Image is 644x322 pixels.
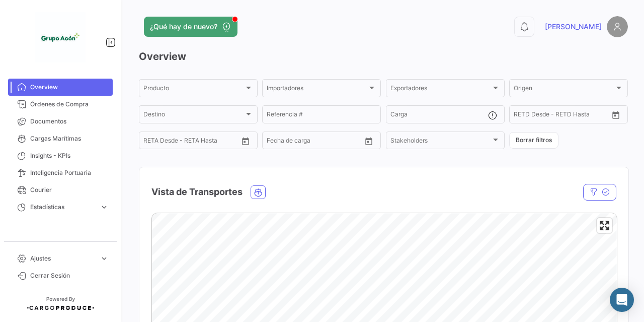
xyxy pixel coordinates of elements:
span: expand_more [100,254,109,263]
span: Overview [30,83,109,92]
a: Insights - KPIs [8,147,113,164]
img: 1f3d66c5-6a2d-4a07-a58d-3a8e9bbc88ff.jpeg [35,12,86,62]
h3: Overview [139,49,628,63]
span: Importadores [267,86,367,93]
button: Borrar filtros [509,132,558,149]
button: Open calendar [238,134,253,149]
a: Órdenes de Compra [8,96,113,113]
button: Ocean [251,186,265,199]
span: expand_more [100,203,109,212]
span: Exportadores [390,86,491,93]
span: Cargas Marítimas [30,134,109,143]
span: Cerrar Sesión [30,271,109,280]
button: ¿Qué hay de nuevo? [144,17,237,37]
span: Órdenes de Compra [30,100,109,109]
a: Documentos [8,113,113,130]
a: Overview [8,79,113,96]
h4: Vista de Transportes [151,185,243,199]
span: Ajustes [30,254,96,263]
input: Desde [143,139,162,146]
span: Destino [143,112,244,119]
a: Inteligencia Portuaria [8,164,113,181]
input: Hasta [169,139,214,146]
span: Insights - KPIs [30,151,109,160]
span: Documentos [30,117,109,126]
input: Desde [514,112,532,119]
button: Open calendar [361,134,376,149]
input: Desde [267,139,285,146]
span: Estadísticas [30,203,96,212]
span: Stakeholders [390,139,491,146]
span: Inteligencia Portuaria [30,168,109,177]
a: Cargas Marítimas [8,130,113,147]
button: Enter fullscreen [597,218,612,233]
span: [PERSON_NAME] [545,22,602,32]
div: Abrir Intercom Messenger [610,288,634,312]
img: placeholder-user.png [607,16,628,37]
button: Open calendar [608,107,623,122]
input: Hasta [292,139,337,146]
span: Producto [143,86,244,93]
span: Courier [30,185,109,195]
input: Hasta [539,112,584,119]
span: Origen [514,86,614,93]
span: ¿Qué hay de nuevo? [150,22,217,32]
a: Courier [8,181,113,199]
